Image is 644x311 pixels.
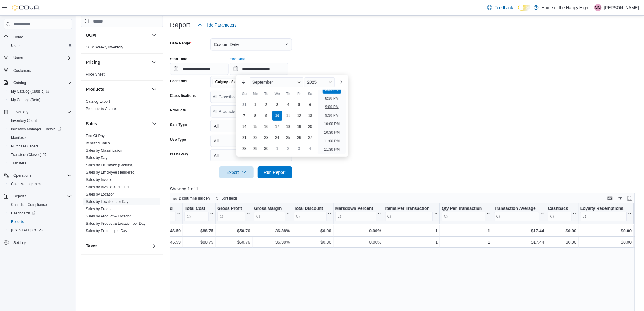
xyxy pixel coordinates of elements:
h3: OCM [86,32,96,38]
span: Customers [11,66,72,74]
button: Export [219,166,254,178]
button: Reports [6,217,74,226]
a: Settings [11,239,29,246]
div: Sales [81,132,163,237]
div: Gross Profit [217,206,245,212]
span: Users [9,42,72,49]
div: September, 2025 [239,99,316,154]
button: Operations [1,171,74,180]
div: Total Cost [185,206,208,221]
a: My Catalog (Classic) [9,88,52,95]
span: Canadian Compliance [11,202,47,207]
span: Users [11,43,20,48]
a: Home [11,34,26,41]
div: Gross Profit [217,206,245,221]
div: Su [240,89,249,99]
div: Total Cost [185,206,208,212]
span: Sales by Location per Day [86,199,128,204]
span: Manifests [11,135,26,140]
button: Products [151,86,158,93]
button: Taxes [86,243,149,249]
span: Sales by Location [86,192,115,197]
div: day-10 [272,111,282,121]
li: 9:30 PM [323,112,341,119]
input: Press the down key to enter a popover containing a calendar. Press the escape key to close the po... [230,63,288,75]
span: Calgary - Sky Pointe Landing - Fire & Flower [215,79,263,85]
li: 10:30 PM [322,129,342,136]
div: day-2 [261,100,271,110]
button: Catalog [11,79,28,87]
div: day-8 [250,111,260,121]
label: Use Type [170,137,186,142]
a: Sales by Product per Day [86,229,127,233]
div: day-6 [305,100,315,110]
button: Pricing [86,59,149,65]
a: Sales by Employee (Tendered) [86,170,136,175]
div: OCM [81,44,163,53]
div: Transaction Average [494,206,539,212]
div: 36.38% [254,239,290,246]
span: Sales by Employee (Tendered) [86,170,136,175]
button: Customers [1,66,74,75]
div: Cashback [548,206,572,212]
span: Settings [11,239,72,246]
a: Products to Archive [86,107,117,111]
label: Classifications [170,93,196,98]
div: Markdown Percent [335,206,376,221]
button: Reports [1,192,74,200]
img: Cova [12,5,40,11]
span: Cash Management [11,182,42,186]
span: Reports [11,219,24,224]
a: Sales by Product & Location [86,214,132,218]
button: Hide Parameters [195,19,239,31]
div: $0.00 [548,239,576,246]
button: Run Report [258,166,292,178]
a: Sales by Employee (Created) [86,163,134,167]
button: Qty Per Transaction [442,206,490,221]
li: 10:00 PM [322,120,342,128]
button: Manifests [6,133,74,142]
button: Reports [11,193,29,200]
a: Sales by Product & Location per Day [86,221,145,226]
div: Transaction Average [494,206,539,221]
span: Sales by Product [86,207,114,211]
a: Sales by Invoice & Product [86,185,129,189]
button: All [210,120,292,132]
span: Inventory Count [9,117,72,124]
span: Feedback [495,5,513,11]
span: Transfers (Classic) [11,152,46,157]
div: day-12 [294,111,304,121]
a: Transfers (Classic) [6,150,74,159]
div: day-4 [283,100,293,110]
div: Total Discount [294,206,327,221]
h3: Pricing [86,59,100,65]
button: Sales [86,121,149,127]
span: Sales by Classification [86,148,122,153]
div: Qty Per Transaction [442,206,485,221]
label: Date Range [170,41,192,46]
a: Feedback [485,2,516,14]
h3: Taxes [86,243,98,249]
a: Sales by Classification [86,148,122,153]
div: Cashback [548,206,572,221]
a: Reports [9,218,26,225]
div: day-9 [261,111,271,121]
a: Sales by Product [86,207,114,211]
button: All [210,149,292,161]
nav: Complex example [4,30,72,263]
button: Transaction Average [494,206,544,221]
span: Reports [11,193,72,200]
div: $0.00 [294,227,331,235]
div: $17.44 [494,239,544,246]
div: day-25 [283,133,293,143]
span: Cash Management [9,180,72,188]
a: Purchase Orders [9,143,41,150]
button: Next month [336,77,346,87]
span: My Catalog (Beta) [11,97,40,102]
span: Operations [11,172,72,179]
button: Users [6,41,74,50]
div: day-7 [240,111,249,121]
span: Home [11,33,72,41]
span: Transfers [9,160,72,167]
span: Catalog [13,80,26,85]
